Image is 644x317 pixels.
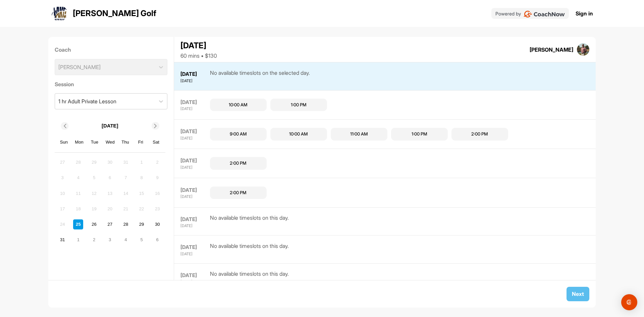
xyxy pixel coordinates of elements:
div: [DATE] [180,106,208,112]
div: Not available Friday, August 1st, 2025 [137,157,147,167]
label: Session [55,80,168,88]
div: [DATE] [180,165,208,170]
div: Not available Tuesday, August 19th, 2025 [89,204,99,214]
div: Not available Saturday, August 9th, 2025 [152,173,162,183]
div: month 2025-08 [57,156,163,246]
div: Thu [121,138,130,147]
p: [PERSON_NAME] Golf [73,7,156,19]
div: Sun [60,138,68,147]
div: [DATE] [180,216,208,223]
div: [DATE] [180,40,217,52]
img: logo [51,5,67,21]
div: Not available Wednesday, August 6th, 2025 [105,173,115,183]
button: Next [567,287,589,301]
div: Not available Tuesday, July 29th, 2025 [89,157,99,167]
div: [DATE] [180,157,208,165]
div: [PERSON_NAME] [530,46,573,54]
div: Not available Sunday, August 24th, 2025 [57,219,67,229]
div: Wed [106,138,114,147]
div: Not available Saturday, August 23rd, 2025 [152,204,162,214]
div: Not available Friday, August 8th, 2025 [137,173,147,183]
div: Choose Saturday, September 6th, 2025 [152,235,162,245]
div: [DATE] [180,279,208,285]
div: [DATE] [180,251,208,257]
div: 1:00 PM [291,102,307,108]
div: Mon [75,138,84,147]
div: Not available Wednesday, August 13th, 2025 [105,188,115,198]
p: [DATE] [102,122,118,130]
div: Choose Friday, September 5th, 2025 [137,235,147,245]
div: [DATE] [180,223,208,229]
div: Not available Monday, August 4th, 2025 [73,173,83,183]
div: [DATE] [180,187,208,194]
div: Choose Tuesday, September 2nd, 2025 [89,235,99,245]
div: Not available Tuesday, August 12th, 2025 [89,188,99,198]
div: 10:00 AM [229,102,248,108]
div: Not available Friday, August 15th, 2025 [137,188,147,198]
div: 60 mins • $130 [180,52,217,60]
div: Fri [137,138,145,147]
div: Not available Sunday, August 10th, 2025 [57,188,67,198]
div: Choose Tuesday, August 26th, 2025 [89,219,99,229]
div: [DATE] [180,99,208,106]
div: No available timeslots on the selected day. [210,69,310,84]
div: Choose Monday, September 1st, 2025 [73,235,83,245]
div: Not available Monday, August 11th, 2025 [73,188,83,198]
div: 10:00 AM [289,131,308,138]
div: [DATE] [180,70,208,78]
div: Choose Monday, August 25th, 2025 [73,219,83,229]
div: Not available Monday, August 18th, 2025 [73,204,83,214]
img: CoachNow [524,11,565,17]
div: Choose Wednesday, August 27th, 2025 [105,219,115,229]
div: Not available Wednesday, August 20th, 2025 [105,204,115,214]
div: 9:00 AM [230,131,247,138]
div: No available timeslots on this day. [210,270,289,285]
div: Not available Friday, August 22nd, 2025 [137,204,147,214]
div: Choose Thursday, September 4th, 2025 [121,235,131,245]
div: Not available Thursday, July 31st, 2025 [121,157,131,167]
div: [DATE] [180,194,208,200]
div: Not available Thursday, August 7th, 2025 [121,173,131,183]
div: Not available Saturday, August 16th, 2025 [152,188,162,198]
div: Tue [90,138,99,147]
div: Not available Tuesday, August 5th, 2025 [89,173,99,183]
div: Not available Sunday, August 17th, 2025 [57,204,67,214]
div: No available timeslots on this day. [210,214,289,229]
div: [DATE] [180,128,208,136]
div: Not available Monday, July 28th, 2025 [73,157,83,167]
div: Choose Thursday, August 28th, 2025 [121,219,131,229]
div: Not available Thursday, August 21st, 2025 [121,204,131,214]
div: Not available Sunday, August 3rd, 2025 [57,173,67,183]
div: 11:00 AM [350,131,368,138]
div: Not available Saturday, August 2nd, 2025 [152,157,162,167]
label: Coach [55,46,168,54]
div: 2:00 PM [230,160,247,167]
div: Choose Saturday, August 30th, 2025 [152,219,162,229]
div: No available timeslots on this day. [210,242,289,257]
a: Sign in [576,9,593,17]
div: Choose Wednesday, September 3rd, 2025 [105,235,115,245]
div: [DATE] [180,244,208,251]
div: Choose Friday, August 29th, 2025 [137,219,147,229]
div: [DATE] [180,78,208,84]
div: [DATE] [180,272,208,279]
div: Not available Thursday, August 14th, 2025 [121,188,131,198]
div: 1:00 PM [412,131,427,138]
div: Open Intercom Messenger [621,294,637,310]
img: square_67b95d90d14622879c0c59f72079d0a0.jpg [577,43,590,56]
div: 2:00 PM [230,190,247,196]
div: Choose Sunday, August 31st, 2025 [57,235,67,245]
div: Not available Wednesday, July 30th, 2025 [105,157,115,167]
div: 2:00 PM [471,131,488,138]
div: 1 hr Adult Private Lesson [58,97,116,105]
div: [DATE] [180,136,208,141]
div: Sat [152,138,160,147]
p: Powered by [495,10,521,17]
div: Not available Sunday, July 27th, 2025 [57,157,67,167]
